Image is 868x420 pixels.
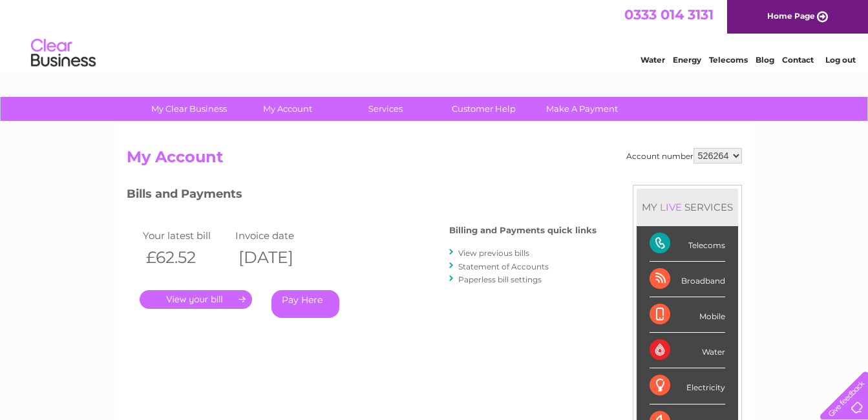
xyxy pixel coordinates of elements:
a: Contact [782,55,814,65]
a: Water [640,55,665,65]
a: Customer Help [430,97,537,121]
a: Energy [673,55,701,65]
div: Broadband [650,262,725,297]
a: Blog [756,55,774,65]
div: Electricity [650,368,725,404]
a: Statement of Accounts [458,262,549,271]
a: Pay Here [271,290,339,318]
a: Make A Payment [529,97,635,121]
a: Telecoms [709,55,748,65]
a: . [140,290,252,309]
div: Water [650,333,725,368]
h4: Billing and Payments quick links [449,226,597,235]
div: Clear Business is a trading name of Verastar Limited (registered in [GEOGRAPHIC_DATA] No. 3667643... [129,7,740,63]
th: [DATE] [232,244,325,271]
a: Services [332,97,439,121]
div: Mobile [650,297,725,333]
div: MY SERVICES [637,189,738,226]
a: View previous bills [458,248,529,258]
th: £62.52 [140,244,233,271]
a: My Account [234,97,341,121]
div: Telecoms [650,226,725,262]
h3: Bills and Payments [127,185,597,207]
div: LIVE [657,201,684,213]
td: Invoice date [232,227,325,244]
td: Your latest bill [140,227,233,244]
img: logo.png [30,34,96,73]
a: 0333 014 3131 [624,6,714,23]
a: Paperless bill settings [458,275,542,284]
a: My Clear Business [136,97,242,121]
div: Account number [626,148,742,163]
h2: My Account [127,148,742,173]
a: Log out [825,55,856,65]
